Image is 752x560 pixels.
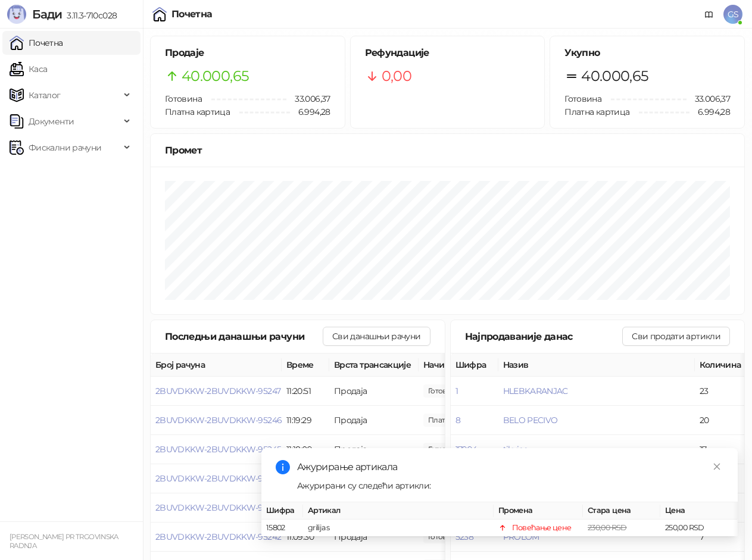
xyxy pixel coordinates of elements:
[32,7,62,21] span: Бади
[276,460,290,474] span: info-circle
[261,502,303,520] th: Шифра
[282,435,329,464] td: 11:18:09
[564,46,730,60] h5: Укупно
[723,5,742,24] span: GS
[564,93,601,104] span: Готовина
[423,443,464,456] span: 1.026,60
[455,386,458,396] button: 1
[451,353,498,377] th: Шифра
[155,531,281,542] button: 2BUVDKKW-2BUVDKKW-95242
[62,10,117,21] span: 3.11.3-710c028
[329,435,419,464] td: Продаја
[503,386,568,396] button: HLEBKARANJAC
[165,107,230,117] span: Платна картица
[329,377,419,406] td: Продаја
[7,5,26,24] img: Logo
[171,10,213,19] div: Почетна
[710,460,723,473] a: Close
[297,479,723,492] div: Ажурирани су следећи артикли:
[303,502,494,520] th: Артикал
[261,520,303,537] td: 15802
[182,65,249,87] span: 40.000,65
[695,435,748,464] td: 17
[419,353,538,377] th: Начини плаћања
[581,65,648,87] span: 40.000,65
[695,353,748,377] th: Количина
[365,46,531,60] h5: Рефундације
[512,522,572,534] div: Повећање цене
[165,143,730,158] div: Промет
[423,384,464,398] span: 650,00
[700,5,719,24] a: Документација
[155,502,281,513] button: 2BUVDKKW-2BUVDKKW-95243
[155,386,280,396] button: 2BUVDKKW-2BUVDKKW-95247
[10,57,47,81] a: Каса
[455,444,478,455] button: 17994
[660,502,738,520] th: Цена
[151,353,282,377] th: Број рачуна
[455,415,460,426] button: 8
[29,83,61,107] span: Каталог
[622,327,730,346] button: Сви продати артикли
[155,415,282,426] button: 2BUVDKKW-2BUVDKKW-95246
[329,406,419,435] td: Продаја
[423,414,487,427] span: 1.955,00
[382,65,411,87] span: 0,00
[713,462,721,471] span: close
[10,533,118,550] small: [PERSON_NAME] PR TRGOVINSKA RADNJA
[687,92,730,105] span: 33.006,37
[329,353,419,377] th: Врста трансакције
[10,31,63,55] a: Почетна
[564,107,629,117] span: Платна картица
[282,377,329,406] td: 11:20:51
[465,329,623,344] div: Најпродаваније данас
[282,406,329,435] td: 11:19:29
[155,473,282,484] button: 2BUVDKKW-2BUVDKKW-95244
[503,415,558,426] button: BELO PECIVO
[323,327,430,346] button: Сви данашњи рачуни
[297,460,723,474] div: Ажурирање артикала
[29,110,74,133] span: Документи
[155,444,281,455] button: 2BUVDKKW-2BUVDKKW-95245
[588,523,627,532] span: 230,00 RSD
[695,406,748,435] td: 20
[286,92,330,105] span: 33.006,37
[282,353,329,377] th: Време
[695,377,748,406] td: 23
[583,502,660,520] th: Стара цена
[290,105,330,118] span: 6.994,28
[660,520,738,537] td: 250,00 RSD
[29,136,101,159] span: Фискални рачуни
[503,444,528,455] button: tikvice
[689,105,730,118] span: 6.994,28
[303,520,494,537] td: grilijas
[498,353,695,377] th: Назив
[165,93,202,104] span: Готовина
[494,502,583,520] th: Промена
[165,46,330,60] h5: Продаје
[165,329,323,344] div: Последњи данашњи рачуни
